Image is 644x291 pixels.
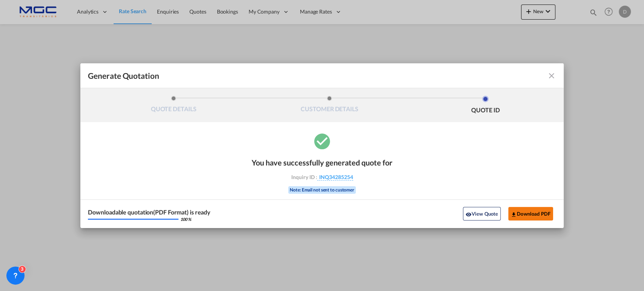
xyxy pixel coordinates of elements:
[180,217,191,221] div: 100 %
[508,207,553,221] button: Download PDF
[80,63,563,228] md-dialog: Generate QuotationQUOTE ...
[463,207,501,221] button: icon-eyeView Quote
[511,211,517,217] md-icon: icon-download
[407,96,563,116] li: QUOTE ID
[317,174,353,181] span: INQ34285254
[88,71,159,81] span: Generate Quotation
[278,174,366,181] div: Inquiry ID :
[252,158,392,167] div: You have successfully generated quote for
[95,96,251,116] li: QUOTE DETAILS
[466,211,472,217] md-icon: icon-eye
[288,186,356,194] div: Note: Email not sent to customer
[252,96,407,116] li: CUSTOMER DETAILS
[88,209,211,215] div: Downloadable quotation(PDF Format) is ready
[547,71,556,80] md-icon: icon-close fg-AAA8AD cursor m-0
[313,132,332,150] md-icon: icon-checkbox-marked-circle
